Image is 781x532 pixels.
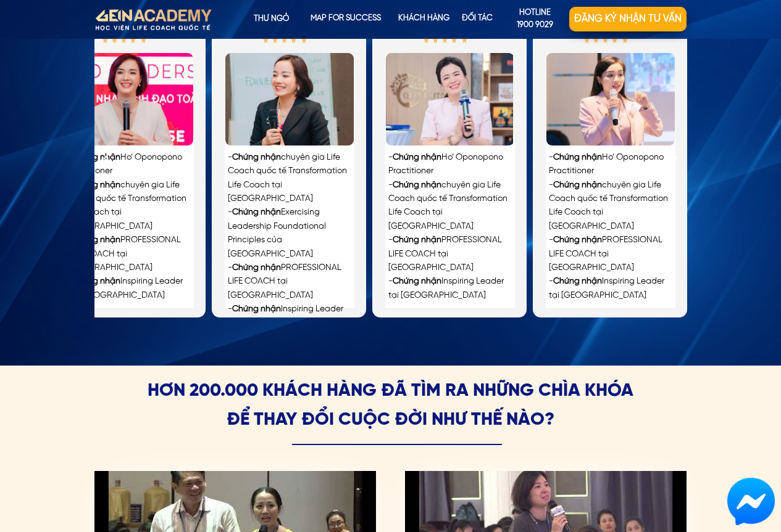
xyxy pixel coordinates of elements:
div: - Ho’ Oponopono Practitioner - chuyên gia Life Coach quốc tế Transformation Life Coach tại [GEOGR... [388,151,511,303]
div: - Ho’ Oponopono Practitioner - chuyên gia Life Coach quốc tế Transformation Life Coach tại [GEOGR... [549,151,671,303]
span: Chứng nhận [232,263,281,272]
div: - chuyên gia Life Coach quốc tế Transformation Life Coach tại [GEOGRAPHIC_DATA] - Exercising Lead... [228,151,350,330]
span: Chứng nhận [72,235,120,245]
span: Chứng nhận [393,235,441,245]
p: KHÁCH HÀNG [394,7,454,31]
span: Chứng nhận [72,153,120,162]
span: Chứng nhận [393,277,441,286]
span: Chứng nhận [553,277,602,286]
span: Chứng nhận [72,277,120,286]
span: Chứng nhận [393,181,441,190]
span: Chứng nhận [553,153,602,162]
p: hotline 1900 9029 [501,7,570,33]
p: Đăng ký nhận tư vấn [569,7,687,31]
span: Chứng nhận [553,235,602,245]
span: Chứng nhận [232,208,281,217]
p: map for success [309,7,382,31]
span: Chứng nhận [232,305,281,314]
span: Chứng nhận [393,153,441,162]
span: Chứng nhận [72,181,120,190]
p: Đối tác [449,7,506,31]
h2: Hơn 200.000 khách hàng đã tìm ra những chìa khóa để thay đổi cuộc đời như thế nào? [141,377,641,434]
div: - Ho’ Oponopono Practitioner - chuyên gia Life Coach quốc tế Transformation Life Coach tại [GEOGR... [67,151,190,303]
span: Chứng nhận [232,153,281,162]
span: Chứng nhận [553,181,602,190]
p: Thư ngỏ [233,7,309,31]
a: hotline1900 9029 [501,7,570,31]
